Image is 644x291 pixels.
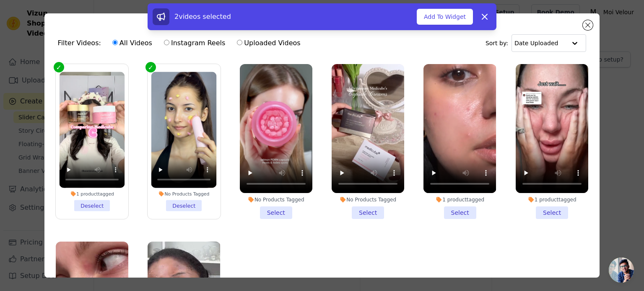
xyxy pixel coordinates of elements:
[164,38,226,49] label: Instagram Reels
[332,196,404,203] div: No Products Tagged
[417,9,473,25] button: Add To Widget
[59,191,125,197] div: 1 product tagged
[236,38,301,49] label: Uploaded Videos
[58,33,305,53] div: Filter Videos:
[112,38,153,49] label: All Videos
[516,196,588,203] div: 1 product tagged
[174,13,231,21] span: 2 videos selected
[240,196,312,203] div: No Products Tagged
[609,258,634,283] a: Bate-papo aberto
[423,196,496,203] div: 1 product tagged
[151,191,217,197] div: No Products Tagged
[486,34,587,52] div: Sort by:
